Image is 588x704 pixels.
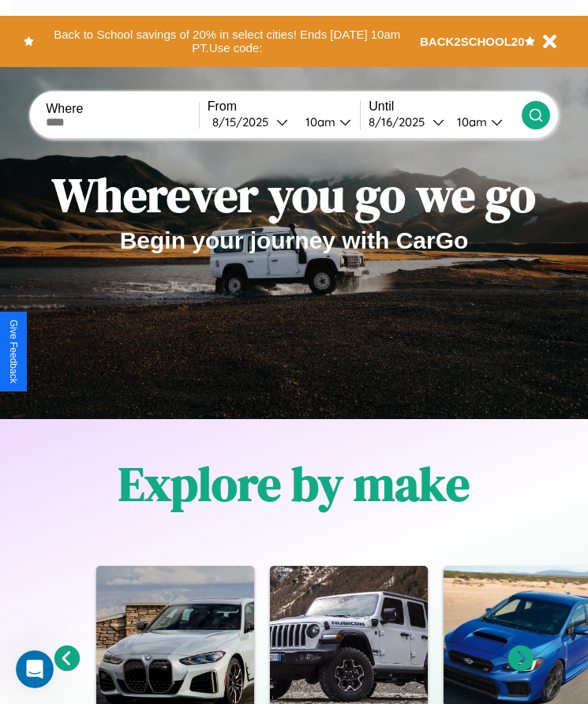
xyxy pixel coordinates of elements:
[369,99,522,114] label: Until
[208,99,361,114] label: From
[444,114,522,130] button: 10am
[293,114,361,130] button: 10am
[8,320,19,384] div: Give Feedback
[420,35,525,48] b: BACK2SCHOOL20
[449,114,491,129] div: 10am
[46,102,199,116] label: Where
[118,451,470,516] h1: Explore by make
[34,24,420,59] button: Back to School savings of 20% in select cities! Ends [DATE] 10am PT.Use code:
[208,114,293,130] button: 8/15/2025
[298,114,339,129] div: 10am
[16,650,54,688] iframe: Intercom live chat
[369,114,433,129] div: 8 / 16 / 2025
[212,114,276,129] div: 8 / 15 / 2025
